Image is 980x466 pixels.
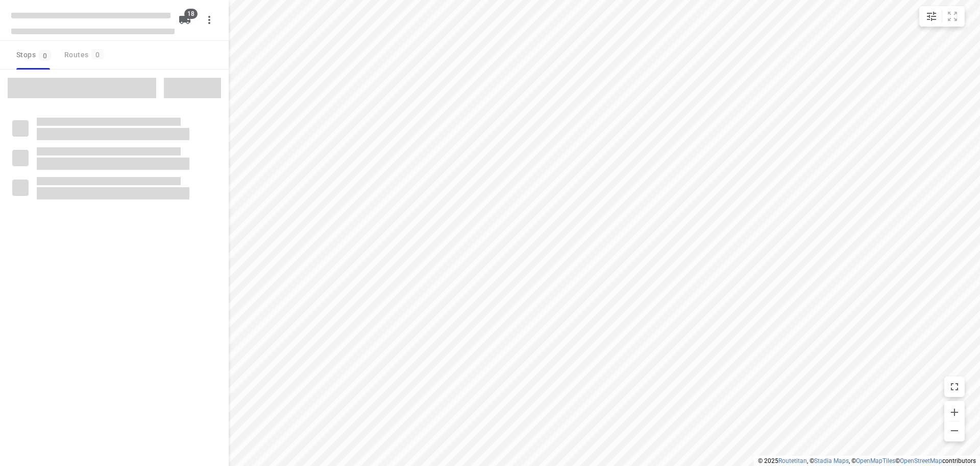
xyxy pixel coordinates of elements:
[919,6,965,27] div: small contained button group
[778,457,807,464] a: Routetitan
[900,457,942,464] a: OpenStreetMap
[856,457,895,464] a: OpenMapTiles
[921,6,942,27] button: Map settings
[814,457,849,464] a: Stadia Maps
[758,457,976,464] li: © 2025 , © , © © contributors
